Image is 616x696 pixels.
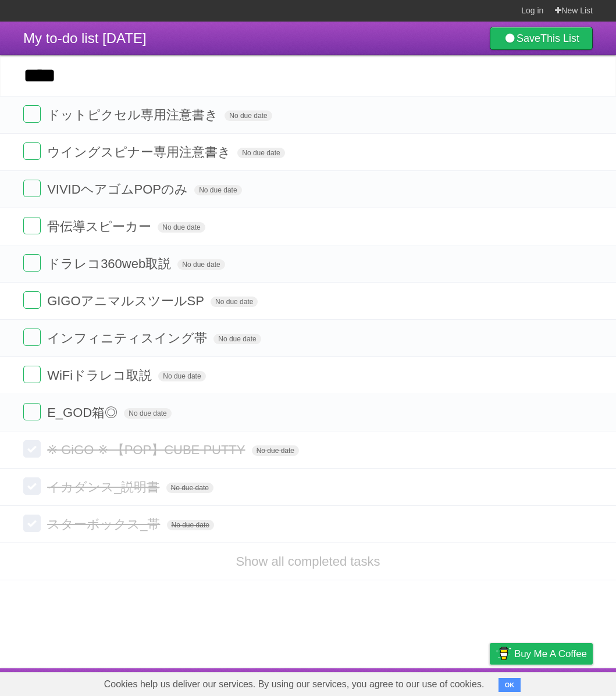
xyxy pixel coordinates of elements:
[47,256,174,271] span: ドラレコ360web取説
[194,185,241,195] span: No due date
[490,27,593,50] a: SaveThis List
[23,217,41,234] label: Done
[47,331,210,345] span: インフィニティスイング帯
[23,477,41,495] label: Done
[23,440,41,458] label: Done
[124,408,171,419] span: No due date
[47,480,162,494] span: イカダンス_説明書
[47,182,191,197] span: VIVIDヘアゴムPOPのみ
[166,483,213,493] span: No due date
[435,671,461,693] a: Terms
[47,405,120,420] span: E_GOD箱◎
[158,222,205,233] span: No due date
[252,445,299,456] span: No due date
[23,366,41,383] label: Done
[23,105,41,123] label: Done
[225,110,272,121] span: No due date
[158,371,205,381] span: No due date
[23,254,41,272] label: Done
[23,291,41,309] label: Done
[47,219,154,234] span: 骨伝導スピーカー
[499,678,521,692] button: OK
[47,368,155,383] span: WiFiドラレコ取説
[540,33,579,44] b: This List
[211,297,258,307] span: No due date
[23,329,41,346] label: Done
[47,442,248,457] span: ※ GiGO ※ 【POP】CUBE PUTTY
[237,148,284,158] span: No due date
[92,673,496,696] span: Cookies help us deliver our services. By using our services, you agree to our use of cookies.
[47,145,234,159] span: ウイングスピナー専用注意書き
[23,515,41,532] label: Done
[23,180,41,197] label: Done
[335,671,359,693] a: About
[475,671,505,693] a: Privacy
[47,517,163,531] span: スターボックス_帯
[519,671,593,693] a: Suggest a feature
[167,520,214,530] span: No due date
[236,554,380,569] a: Show all completed tasks
[47,108,221,122] span: ドットピクセル専用注意書き
[496,644,511,663] img: Buy me a coffee
[23,30,147,46] span: My to-do list [DATE]
[514,644,587,664] span: Buy me a coffee
[373,671,421,693] a: Developers
[23,403,41,420] label: Done
[213,334,261,344] span: No due date
[23,142,41,160] label: Done
[490,643,593,665] a: Buy me a coffee
[177,259,225,270] span: No due date
[47,294,207,308] span: GIGOアニマルスツールSP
